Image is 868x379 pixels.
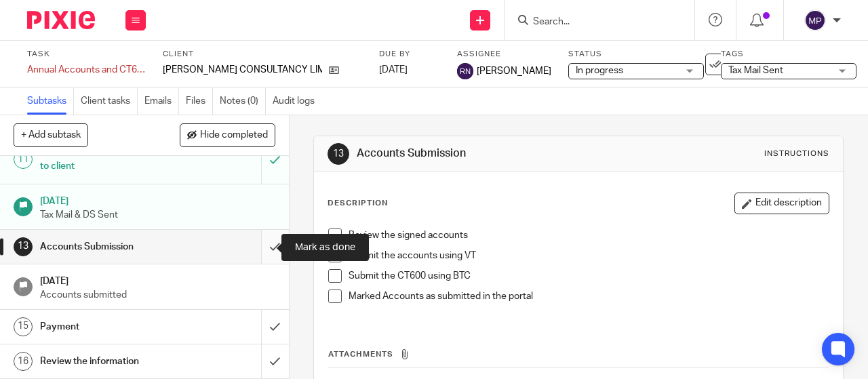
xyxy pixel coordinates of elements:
[273,88,321,115] a: Audit logs
[144,88,179,115] a: Emails
[27,11,95,29] img: Pixie
[14,317,33,336] div: 15
[14,237,33,256] div: 13
[349,290,829,303] p: Marked Accounts as submitted in the portal
[40,271,275,288] h1: [DATE]
[180,123,275,146] button: Hide completed
[163,49,362,60] label: Client
[721,49,856,60] label: Tags
[40,317,178,337] h1: Payment
[532,16,654,28] input: Search
[477,64,551,78] span: [PERSON_NAME]
[457,63,473,79] img: svg%3E
[349,249,829,262] p: Submit the accounts using VT
[81,88,138,115] a: Client tasks
[14,352,33,371] div: 16
[40,142,178,177] h1: Send final account documents to client
[734,193,829,214] button: Edit description
[14,123,88,146] button: + Add subtask
[220,88,266,115] a: Notes (0)
[186,88,213,115] a: Files
[728,66,783,75] span: Tax Mail Sent
[349,269,829,283] p: Submit the CT600 using BTC
[379,49,440,60] label: Due by
[357,146,608,161] h1: Accounts Submission
[576,66,623,75] span: In progress
[40,237,178,257] h1: Accounts Submission
[200,130,268,141] span: Hide completed
[379,65,408,75] span: [DATE]
[328,143,349,165] div: 13
[40,208,275,222] p: Tax Mail & DS Sent
[27,49,146,60] label: Task
[328,351,393,358] span: Attachments
[804,9,826,31] img: svg%3E
[27,88,74,115] a: Subtasks
[764,148,829,159] div: Instructions
[40,351,178,372] h1: Review the information
[457,49,551,60] label: Assignee
[163,63,322,77] p: [PERSON_NAME] CONSULTANCY LIMITED
[40,288,275,302] p: Accounts submitted
[328,198,388,209] p: Description
[568,49,704,60] label: Status
[14,150,33,169] div: 11
[40,191,275,208] h1: [DATE]
[349,228,829,242] p: Review the signed accounts
[27,63,146,77] div: Annual Accounts and CT600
